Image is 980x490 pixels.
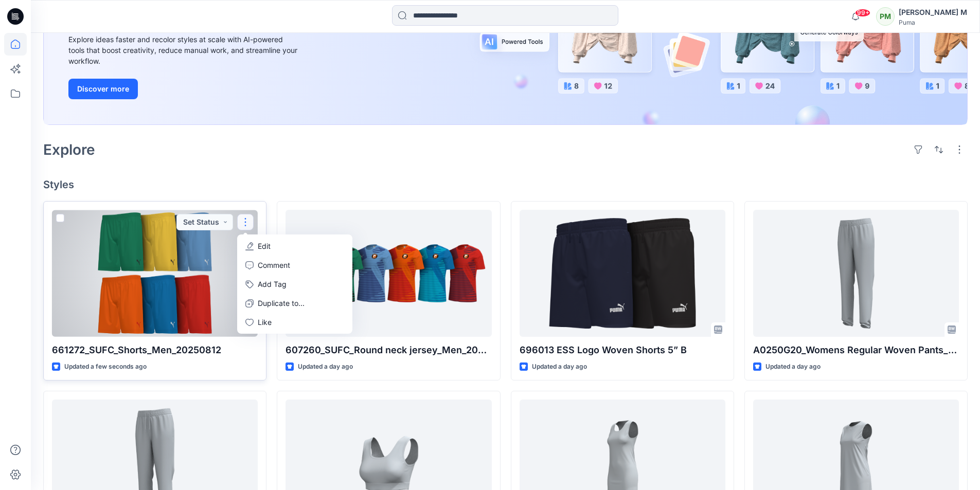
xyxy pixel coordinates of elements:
p: Like [258,317,272,328]
button: Discover more [68,79,138,99]
div: PM [876,7,895,26]
div: Puma [899,19,967,26]
p: Updated a day ago [298,361,353,372]
a: Discover more [68,79,300,99]
p: A0250G20_Womens Regular Woven Pants_Mid Waist_Open Hem_CV02 [753,343,959,357]
p: Edit [258,241,271,251]
a: 661272_SUFC_Shorts_Men_20250812 [52,210,258,337]
p: Updated a few seconds ago [64,361,147,372]
p: Updated a day ago [532,361,587,372]
p: 607260_SUFC_Round neck jersey_Men_20250811 [286,343,491,357]
h4: Styles [43,178,968,191]
p: 696013 ESS Logo Woven Shorts 5” B [520,343,725,357]
h2: Explore [43,141,95,158]
p: Comment [258,260,290,270]
span: 99+ [855,9,870,17]
p: Updated a day ago [765,361,821,372]
p: 661272_SUFC_Shorts_Men_20250812 [52,343,258,357]
div: Explore ideas faster and recolor styles at scale with AI-powered tools that boost creativity, red... [68,34,300,66]
a: 696013 ESS Logo Woven Shorts 5” B [520,210,725,337]
div: [PERSON_NAME] M [899,6,967,19]
a: 607260_SUFC_Round neck jersey_Men_20250811 [286,210,491,337]
a: A0250G20_Womens Regular Woven Pants_Mid Waist_Open Hem_CV02 [753,210,959,337]
a: Edit [239,237,350,256]
p: Duplicate to... [258,298,305,308]
button: Add Tag [239,275,350,294]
